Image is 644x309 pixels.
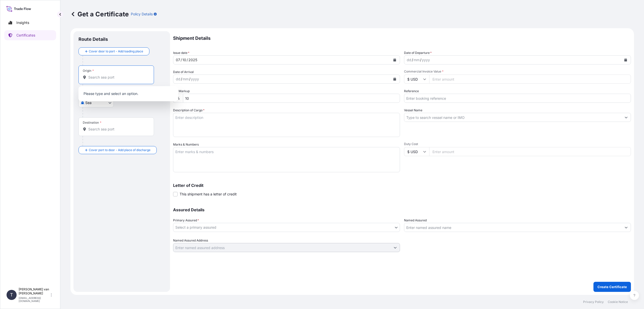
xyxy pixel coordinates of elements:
[173,142,199,147] label: Marks & Numbers
[173,50,189,55] span: Issue date
[413,57,420,63] div: month,
[597,284,627,289] p: Create Certificate
[10,292,13,297] span: T
[412,57,413,63] div: /
[404,70,631,74] span: Commercial Invoice Value
[89,49,143,54] span: Cover door to port - Add loading place
[78,86,178,101] div: Show suggestions
[181,57,182,63] div: /
[622,56,630,64] button: Calendar
[173,243,391,252] input: Named Assured Address
[404,142,631,146] span: Duty Cost
[19,287,50,295] p: [PERSON_NAME] van [PERSON_NAME]
[131,12,153,17] p: Policy Details
[391,243,400,252] button: Show suggestions
[88,127,148,132] input: Destination
[421,57,430,63] div: year,
[187,57,188,63] div: /
[78,98,114,107] button: Select transport
[583,300,604,304] p: Privacy Policy
[173,31,631,45] p: Shipment Details
[173,89,190,94] label: CIF Markup
[391,75,399,83] button: Calendar
[404,108,422,113] label: Vessel Name
[173,108,205,113] label: Description of Cargo
[89,148,150,153] span: Cover port to door - Add place of discharge
[429,147,631,156] input: Enter amount
[80,88,176,99] p: Please type and select an option.
[608,300,628,304] p: Cookie Notice
[404,94,631,103] input: Enter booking reference
[188,57,198,63] div: year,
[404,113,622,122] input: Type to search vessel name or IMO
[189,76,190,82] div: /
[406,57,412,63] div: day,
[429,75,631,84] input: Enter amount
[175,225,216,230] span: Select a primary assured
[175,76,181,82] div: day,
[183,94,400,103] input: Enter percentage between 0 and 10%
[83,121,101,125] div: Destination
[182,57,187,63] div: month,
[88,75,148,80] input: Origin
[404,50,432,55] span: Date of Departure
[181,76,182,82] div: /
[173,218,199,223] span: Primary Assured
[404,89,419,94] label: Reference
[83,69,94,73] div: Origin
[404,223,622,232] input: Assured Name
[182,76,189,82] div: month,
[70,10,129,18] p: Get a Certificate
[622,223,631,232] button: Show suggestions
[173,238,208,243] label: Named Assured Address
[16,20,29,25] p: Insights
[404,218,427,223] label: Named Assured
[622,113,631,122] button: Show suggestions
[173,70,194,75] span: Date of Arrival
[85,100,92,105] span: Sea
[420,57,421,63] div: /
[391,56,399,64] button: Calendar
[19,296,50,302] p: [EMAIL_ADDRESS][DOMAIN_NAME]
[173,183,631,187] p: Letter of Credit
[180,192,237,197] span: This shipment has a letter of credit
[175,57,181,63] div: day,
[173,208,631,212] p: Assured Details
[78,36,108,42] p: Route Details
[190,76,199,82] div: year,
[16,33,35,38] p: Certificates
